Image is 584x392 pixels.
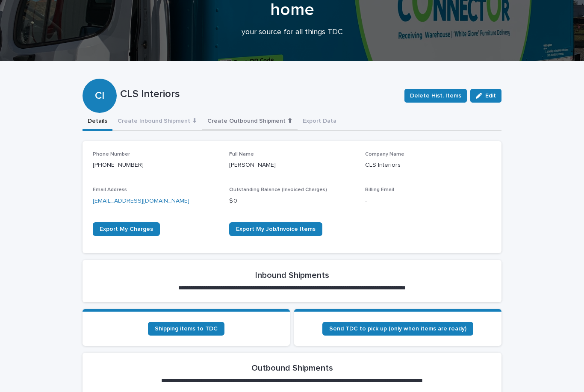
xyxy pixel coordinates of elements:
p: CLS Interiors [120,88,398,100]
p: - [365,197,491,206]
p: [PERSON_NAME] [229,161,355,170]
a: Send TDC to pick up (only when items are ready) [322,322,473,336]
button: Export Data [298,113,342,131]
span: Shipping items to TDC [155,326,218,332]
span: Company Name [365,152,404,157]
a: [PHONE_NUMBER] [93,162,144,168]
p: $ 0 [229,197,355,206]
button: Delete Hist. Items [404,89,467,103]
span: Export My Job/Invoice Items [236,226,316,232]
span: Full Name [229,152,254,157]
button: Edit [470,89,501,103]
a: Shipping items to TDC [148,322,224,336]
div: CI [83,56,117,102]
h2: Outbound Shipments [251,363,333,373]
button: Create Outbound Shipment ⬆ [202,113,298,131]
a: Export My Job/Invoice Items [229,222,322,236]
p: CLS Interiors [365,161,491,170]
a: Export My Charges [93,222,160,236]
h2: Inbound Shipments [255,270,329,280]
span: Outstanding Balance (Invoiced Charges) [229,187,327,192]
span: Billing Email [365,187,394,192]
span: Export My Charges [100,226,153,232]
button: Details [83,113,112,131]
a: [EMAIL_ADDRESS][DOMAIN_NAME] [93,198,189,204]
span: Delete Hist. Items [410,91,461,100]
span: Send TDC to pick up (only when items are ready) [329,326,466,332]
span: Phone Number [93,152,130,157]
span: Email Address [93,187,127,192]
button: Create Inbound Shipment ⬇ [112,113,202,131]
p: your source for all things TDC [121,28,463,37]
span: Edit [485,93,496,99]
